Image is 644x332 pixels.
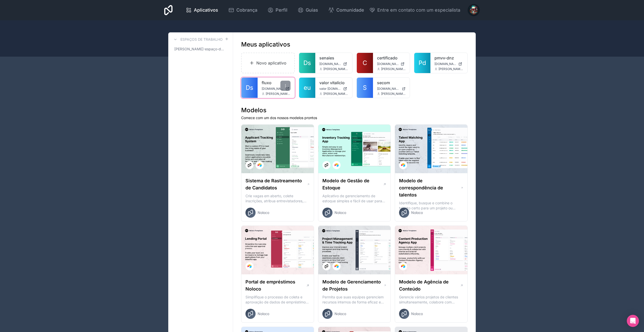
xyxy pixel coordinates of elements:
[262,80,290,86] a: fluxo
[294,5,322,16] a: Guias
[245,178,302,190] font: Sistema de Rastreamento de Candidatos
[241,106,266,114] font: Modelos
[322,295,384,314] font: Permita que suas equipes gerenciem recursos internos de forma eficaz e executem projetos de clien...
[247,264,252,268] img: Logotipo do Airtable
[399,201,462,220] font: Identifique, busque e combine o talento certo para um projeto ou posição em aberto com nosso mode...
[319,80,348,86] a: valor vitalício
[627,315,639,327] div: Abra o Intercom Messenger
[377,55,398,60] font: certificado
[322,279,381,292] font: Modelo de Gerenciamento de Projetos
[399,279,449,292] font: Modelo de Agência de Conteúdo
[319,87,352,91] font: valor [DOMAIN_NAME]
[304,84,311,91] font: eu
[377,7,460,13] font: Entre em contato com um especialista
[299,78,315,98] a: eu
[245,194,308,218] font: Crie vagas em aberto, colete inscrições, atribua entrevistadores, centralize o feedback dos candi...
[306,7,318,13] font: Guias
[262,87,286,91] font: [DOMAIN_NAME]
[434,62,459,66] font: [DOMAIN_NAME]
[276,7,287,13] font: Perfil
[357,78,373,98] a: S
[224,5,261,16] a: Cobrança
[182,5,222,16] a: Aplicativos
[377,87,402,91] font: [DOMAIN_NAME]
[258,312,269,316] font: Noloco
[319,55,334,60] font: senaies
[401,264,405,268] img: Logotipo do Airtable
[241,78,258,98] a: Ds
[299,53,315,73] a: Ds
[246,84,253,91] font: Ds
[319,62,344,66] font: [DOMAIN_NAME]
[434,55,463,61] a: pmvv-dnz
[377,62,406,66] a: [DOMAIN_NAME]
[411,312,423,316] font: Noloco
[323,92,399,96] font: [PERSON_NAME][EMAIL_ADDRESS][DOMAIN_NAME]
[263,5,292,16] a: Perfil
[411,210,423,215] font: Noloco
[335,312,346,316] font: Noloco
[419,59,426,67] font: Pd
[256,60,286,65] font: Novo aplicativo
[363,59,367,67] font: C
[434,55,454,60] font: pmvv-dnz
[322,194,385,213] font: Aplicativo de gerenciamento de estoque simples e fácil de usar para gerenciar seu estoque, pedido...
[174,47,238,51] font: [PERSON_NAME]-espaço-de-trabalho
[335,163,339,167] img: Logotipo do Airtable
[363,84,367,91] font: S
[335,210,346,215] font: Noloco
[266,92,342,96] font: [PERSON_NAME][EMAIL_ADDRESS][DOMAIN_NAME]
[245,295,309,314] font: Simplifique o processo de coleta e aprovação de dados de empréstimos com nosso modelo de Portal d...
[180,37,223,41] font: Espaços de trabalho
[377,80,406,86] a: secom
[303,59,311,67] font: Ds
[377,55,406,61] a: certificado
[319,55,348,61] a: senaies
[172,45,229,54] a: [PERSON_NAME]-espaço-de-trabalho
[241,116,317,120] font: Comece com um dos nossos modelos prontos
[336,7,364,13] font: Comunidade
[262,87,290,91] a: [DOMAIN_NAME]
[377,87,406,91] a: [DOMAIN_NAME]
[381,92,457,96] font: [PERSON_NAME][EMAIL_ADDRESS][DOMAIN_NAME]
[399,178,443,197] font: Modelo de correspondência de talentos
[241,41,290,48] font: Meus aplicativos
[369,7,460,14] button: Entre em contato com um especialista
[401,163,405,167] img: Logotipo do Airtable
[377,80,390,85] font: secom
[262,80,272,85] font: fluxo
[322,178,369,190] font: Modelo de Gestão de Estoque
[414,53,430,73] a: Pd
[377,62,402,66] font: [DOMAIN_NAME]
[194,7,218,13] font: Aplicativos
[319,87,348,91] a: valor [DOMAIN_NAME]
[324,5,368,16] a: Comunidade
[335,264,339,268] img: Logotipo do Airtable
[319,62,348,66] a: [DOMAIN_NAME]
[439,67,514,71] font: [PERSON_NAME][EMAIL_ADDRESS][DOMAIN_NAME]
[434,62,463,66] a: [DOMAIN_NAME]
[381,67,457,71] font: [PERSON_NAME][EMAIL_ADDRESS][DOMAIN_NAME]
[258,210,269,215] font: Noloco
[357,53,373,73] a: C
[245,279,295,292] font: Portal de empréstimos Noloco
[323,67,399,71] font: [PERSON_NAME][EMAIL_ADDRESS][DOMAIN_NAME]
[258,163,262,167] img: Logotipo do Airtable
[241,53,295,73] a: Novo aplicativo
[319,80,345,85] font: valor vitalício
[172,36,223,42] a: Espaços de trabalho
[236,7,257,13] font: Cobrança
